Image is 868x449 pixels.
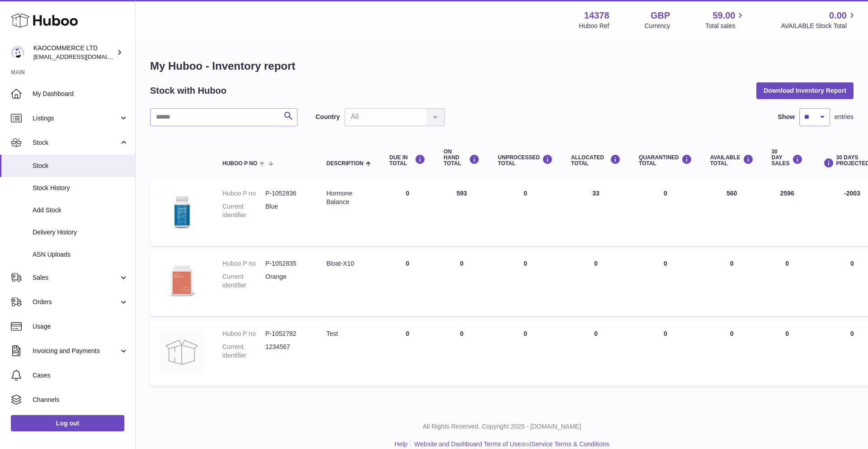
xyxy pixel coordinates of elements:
span: 0.00 [829,10,847,22]
strong: 14378 [584,10,609,22]
dd: 1234567 [265,343,308,360]
span: Stock [33,162,128,170]
div: UNPROCESSED Total [498,154,553,167]
td: 0 [489,180,562,246]
span: My Dashboard [33,90,128,98]
td: 0 [434,320,489,386]
label: Country [316,113,340,121]
dd: Blue [265,202,308,220]
td: 0 [380,320,434,386]
h1: My Huboo - Inventory report [150,59,854,73]
span: Sales [33,273,119,282]
td: 0 [562,320,630,386]
span: 0 [664,260,667,267]
td: 0 [763,250,812,316]
span: [EMAIL_ADDRESS][DOMAIN_NAME] [33,53,133,60]
td: 2596 [763,180,812,246]
dt: Huboo P no [222,189,265,198]
div: 30 DAY SALES [772,149,803,167]
img: hello@lunera.co.uk [11,46,24,59]
span: ASN Uploads [33,250,128,259]
dt: Current identifier [222,202,265,220]
span: Description [326,161,363,167]
span: 0 [664,330,667,337]
td: 0 [763,320,812,386]
div: Currency [645,22,670,30]
td: 0 [380,180,434,246]
div: AVAILABLE Total [710,154,754,167]
span: entries [835,113,854,121]
div: ON HAND Total [443,149,480,167]
strong: GBP [651,10,670,22]
h2: Stock with Huboo [150,85,226,97]
li: and [411,440,609,449]
span: Invoicing and Payments [33,347,119,355]
td: 33 [562,180,630,246]
span: Listings [33,114,119,123]
div: Hormone Balance [326,189,371,206]
span: Delivery History [33,228,128,237]
a: Website and Dashboard Terms of Use [414,440,521,448]
div: ALLOCATED Total [571,154,621,167]
td: 0 [562,250,630,316]
span: Stock [33,139,119,147]
dd: Orange [265,272,308,290]
dd: P-1052836 [265,189,308,198]
div: Test [326,330,371,338]
div: DUE IN TOTAL [389,154,425,167]
td: 0 [489,250,562,316]
a: 0.00 AVAILABLE Stock Total [781,10,857,30]
span: 0 [664,190,667,197]
dt: Huboo P no [222,330,265,338]
a: Help [395,440,408,448]
div: Huboo Ref [579,22,609,30]
td: 593 [434,180,489,246]
span: Add Stock [33,206,128,215]
div: KAOCOMMERCE LTD [33,44,115,61]
span: Stock History [33,184,128,192]
p: All Rights Reserved. Copyright 2025 - [DOMAIN_NAME] [143,422,861,431]
span: 59.00 [712,10,735,22]
a: 59.00 Total sales [705,10,745,30]
td: 0 [701,250,763,316]
dt: Current identifier [222,272,265,290]
span: AVAILABLE Stock Total [781,22,857,30]
td: 0 [701,320,763,386]
div: QUARANTINED Total [639,154,692,167]
td: 560 [701,180,763,246]
img: product image [159,259,204,305]
span: Cases [33,371,128,380]
label: Show [778,113,795,121]
div: Bloat-X10 [326,259,371,268]
img: product image [159,189,204,234]
td: 0 [380,250,434,316]
span: Usage [33,322,128,331]
a: Service Terms & Conditions [532,440,609,448]
a: Log out [11,415,124,431]
span: Total sales [705,22,745,30]
dd: P-1052782 [265,330,308,338]
span: Huboo P no [222,161,257,167]
span: Orders [33,298,119,306]
td: 0 [434,250,489,316]
span: Channels [33,396,128,404]
td: 0 [489,320,562,386]
dd: P-1052835 [265,259,308,268]
img: product image [159,330,204,375]
dt: Current identifier [222,343,265,360]
dt: Huboo P no [222,259,265,268]
button: Download Inventory Report [756,82,854,99]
